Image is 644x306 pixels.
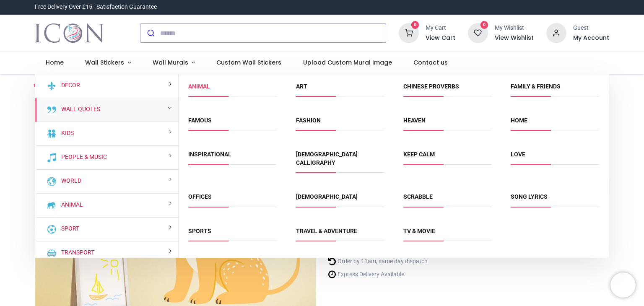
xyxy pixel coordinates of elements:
img: Wall Quotes [47,105,57,115]
span: Islamic Calligraphy [296,150,384,173]
img: Decor [47,81,57,91]
a: Heaven [403,117,426,124]
span: Animal [188,83,276,96]
a: Fashion [296,117,321,124]
a: Offices [188,193,212,200]
iframe: Brevo live chat [610,272,636,298]
sup: 0 [411,21,419,29]
a: Wall Stickers [74,52,142,74]
span: Home [511,117,599,130]
span: Art [296,83,384,96]
a: 0 [468,29,488,36]
a: 0 [399,29,419,36]
span: Inspirational [188,150,276,164]
li: Order by 11am, same day dispatch [328,257,449,266]
a: Animal [58,201,83,209]
a: [DEMOGRAPHIC_DATA] Calligraphy [296,151,358,166]
div: Free Delivery Over £15 - Satisfaction Guarantee [35,3,157,11]
button: Submit [140,24,160,42]
div: My Cart [426,24,455,32]
a: Transport [58,249,94,257]
span: Travel & Adventure [296,227,384,241]
a: Decor [58,81,80,90]
img: Sport [47,224,57,234]
a: Home [511,117,527,124]
img: Animal [47,200,57,210]
a: Love [511,151,525,158]
a: [DEMOGRAPHIC_DATA] [296,193,358,200]
span: Wall Stickers [85,58,124,67]
span: Keep Calm [403,150,491,164]
span: Fashion [296,117,384,130]
a: Keep Calm [403,151,435,158]
a: Chinese Proverbs [403,83,459,90]
a: Wall Quotes [58,105,100,114]
a: Travel & Adventure [296,228,357,234]
div: My Wishlist [495,24,534,32]
a: View Wishlist [495,34,534,42]
li: Express Delivery Available [328,270,449,279]
a: Family & Friends [511,83,561,90]
span: Offices [188,193,276,207]
a: Kids [58,129,74,137]
span: Upload Custom Mural Image [303,58,392,67]
span: Sports [188,227,276,241]
sup: 0 [480,21,488,29]
span: Christian [296,193,384,207]
a: Scrabble [403,193,433,200]
span: Song Lyrics [511,193,599,207]
span: Family & Friends [511,83,599,96]
div: Guest [573,24,609,32]
iframe: Customer reviews powered by Trustpilot [433,3,609,11]
img: Transport [47,248,57,258]
img: World [47,176,57,187]
a: Sport [58,225,79,233]
span: Heaven [403,117,491,130]
span: Chinese Proverbs [403,83,491,96]
a: Animal [188,83,210,90]
img: Kids [47,129,57,139]
span: TV & Movie [403,227,491,241]
a: My Account [573,34,609,42]
img: People & Music [47,153,57,163]
span: Famous [188,117,276,130]
a: TV & Movie [403,228,435,234]
a: World [58,177,81,185]
span: Home [46,58,64,67]
span: Scrabble [403,193,491,207]
span: Contact us [413,58,448,67]
span: Love [511,150,599,164]
a: Logo of Icon Wall Stickers [35,21,104,45]
a: Song Lyrics [511,193,548,200]
a: People & Music [58,153,107,161]
a: Art [296,83,307,90]
a: Inspirational [188,151,231,158]
a: Famous [188,117,212,124]
span: Wall Murals [153,58,188,67]
span: Custom Wall Stickers [216,58,281,67]
a: View Cart [426,34,455,42]
a: Wall Murals [142,52,206,74]
img: Icon Wall Stickers [35,21,104,45]
a: Sports [188,228,211,234]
